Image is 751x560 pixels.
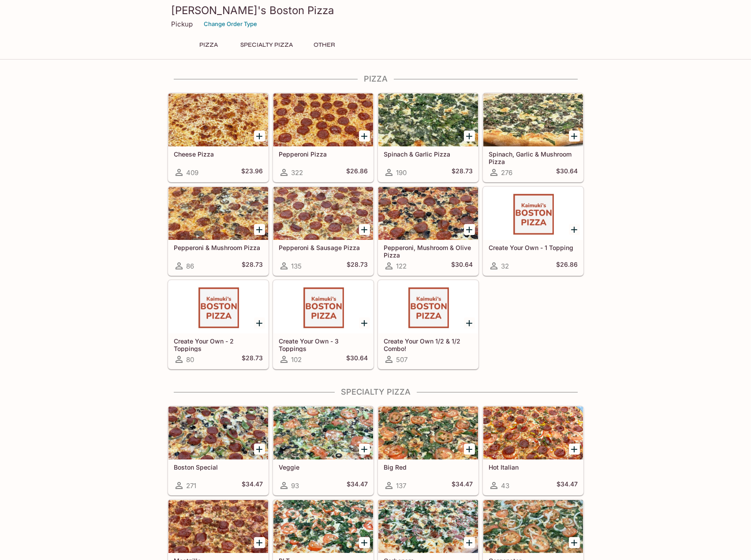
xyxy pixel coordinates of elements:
[347,261,368,271] h5: $28.73
[483,406,583,495] a: Hot Italian43$34.47
[556,261,578,271] h5: $26.86
[464,317,475,329] button: Add Create Your Own 1/2 & 1/2 Combo!
[451,261,473,271] h5: $30.64
[273,93,374,182] a: Pepperoni Pizza322$26.86
[464,444,475,455] button: Add Big Red
[168,407,268,459] div: Boston Special
[359,317,370,329] button: Add Create Your Own - 3 Toppings
[452,167,473,178] h5: $28.73
[569,131,580,142] button: Add Spinach, Garlic & Mushroom Pizza
[273,407,373,459] div: Veggie
[273,500,373,553] div: BLT
[396,482,406,490] span: 137
[186,262,194,270] span: 86
[242,354,263,365] h5: $28.73
[186,355,194,364] span: 80
[279,463,368,471] h5: Veggie
[557,480,578,491] h5: $34.47
[483,500,583,553] div: Gorgonator
[378,93,478,146] div: Spinach & Garlic Pizza
[174,150,263,158] h5: Cheese Pizza
[569,444,580,455] button: Add Hot Italian
[254,224,265,235] button: Add Pepperoni & Mushroom Pizza
[347,480,368,491] h5: $34.47
[359,537,370,548] button: Add BLT
[464,131,475,142] button: Add Spinach & Garlic Pizza
[168,187,268,240] div: Pepperoni & Mushroom Pizza
[171,20,193,28] p: Pickup
[200,17,261,31] button: Change Order Type
[464,224,475,235] button: Add Pepperoni, Mushroom & Olive Pizza
[171,4,580,17] h3: [PERSON_NAME]'s Boston Pizza
[384,337,473,352] h5: Create Your Own 1/2 & 1/2 Combo!
[242,480,263,491] h5: $34.47
[273,187,373,240] div: Pepperoni & Sausage Pizza
[384,244,473,258] h5: Pepperoni, Mushroom & Olive Pizza
[378,280,478,369] a: Create Your Own 1/2 & 1/2 Combo!507
[359,131,370,142] button: Add Pepperoni Pizza
[279,244,368,251] h5: Pepperoni & Sausage Pizza
[452,480,473,491] h5: $34.47
[279,337,368,352] h5: Create Your Own - 3 Toppings
[378,280,478,333] div: Create Your Own 1/2 & 1/2 Combo!
[346,167,368,178] h5: $26.86
[396,262,407,270] span: 122
[489,150,578,165] h5: Spinach, Garlic & Mushroom Pizza
[501,262,509,270] span: 32
[569,537,580,548] button: Add Gorgonator
[291,262,302,270] span: 135
[186,168,198,177] span: 409
[273,406,374,495] a: Veggie93$34.47
[556,167,578,178] h5: $30.64
[174,337,263,352] h5: Create Your Own - 2 Toppings
[501,482,509,490] span: 43
[242,261,263,271] h5: $28.73
[483,187,583,276] a: Create Your Own - 1 Topping32$26.86
[254,444,265,455] button: Add Boston Special
[174,463,263,471] h5: Boston Special
[241,167,263,178] h5: $23.96
[378,187,478,276] a: Pepperoni, Mushroom & Olive Pizza122$30.64
[489,463,578,471] h5: Hot Italian
[378,187,478,240] div: Pepperoni, Mushroom & Olive Pizza
[174,244,263,251] h5: Pepperoni & Mushroom Pizza
[489,244,578,251] h5: Create Your Own - 1 Topping
[186,482,196,490] span: 271
[291,168,303,177] span: 322
[273,187,374,276] a: Pepperoni & Sausage Pizza135$28.73
[396,168,407,177] span: 190
[168,93,269,182] a: Cheese Pizza409$23.96
[501,168,512,177] span: 276
[189,39,228,51] button: Pizza
[359,224,370,235] button: Add Pepperoni & Sausage Pizza
[483,93,583,146] div: Spinach, Garlic & Mushroom Pizza
[359,444,370,455] button: Add Veggie
[384,463,473,471] h5: Big Red
[254,537,265,548] button: Add Meatzilla
[168,500,268,553] div: Meatzilla
[254,131,265,142] button: Add Cheese Pizza
[279,150,368,158] h5: Pepperoni Pizza
[235,39,298,51] button: Specialty Pizza
[378,93,478,182] a: Spinach & Garlic Pizza190$28.73
[305,39,344,51] button: Other
[378,406,478,495] a: Big Red137$34.47
[569,224,580,235] button: Add Create Your Own - 1 Topping
[384,150,473,158] h5: Spinach & Garlic Pizza
[483,407,583,459] div: Hot Italian
[168,280,268,333] div: Create Your Own - 2 Toppings
[378,500,478,553] div: Carbonara
[168,280,269,369] a: Create Your Own - 2 Toppings80$28.73
[346,354,368,365] h5: $30.64
[464,537,475,548] button: Add Carbonara
[254,317,265,329] button: Add Create Your Own - 2 Toppings
[168,406,269,495] a: Boston Special271$34.47
[273,280,374,369] a: Create Your Own - 3 Toppings102$30.64
[378,407,478,459] div: Big Red
[291,482,299,490] span: 93
[168,387,584,397] h4: Specialty Pizza
[273,280,373,333] div: Create Your Own - 3 Toppings
[168,93,268,146] div: Cheese Pizza
[273,93,373,146] div: Pepperoni Pizza
[483,187,583,240] div: Create Your Own - 1 Topping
